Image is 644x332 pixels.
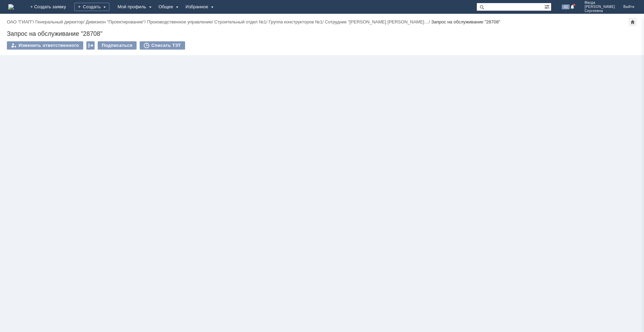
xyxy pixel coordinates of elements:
[86,41,95,50] div: Работа с массовостью
[544,3,551,10] span: Расширенный поиск
[269,19,325,24] div: /
[7,19,33,24] a: ОАО "ГИАП"
[584,1,615,5] span: Магда
[269,19,322,24] a: Группа конструкторов №1
[629,18,637,26] div: Сделать домашней страницей
[147,19,215,24] div: /
[584,5,615,9] span: [PERSON_NAME]
[431,19,500,24] div: Запрос на обслуживание "28708"
[325,19,429,24] a: Сотрудник "[PERSON_NAME] [PERSON_NAME]…
[86,19,147,24] div: /
[8,4,14,10] img: logo
[584,9,615,13] span: Сергеевна
[35,19,86,24] div: /
[214,19,269,24] div: /
[8,4,14,10] a: Перейти на домашнюю страницу
[214,19,266,24] a: Строительный отдел №1
[562,4,570,9] span: 43
[35,19,83,24] a: Генеральный директор
[7,30,637,37] div: Запрос на обслуживание "28708"
[147,19,212,24] a: Производственное управление
[7,19,35,24] div: /
[325,19,431,24] div: /
[74,3,109,11] div: Создать
[86,19,144,24] a: Дивизион "Проектирование"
